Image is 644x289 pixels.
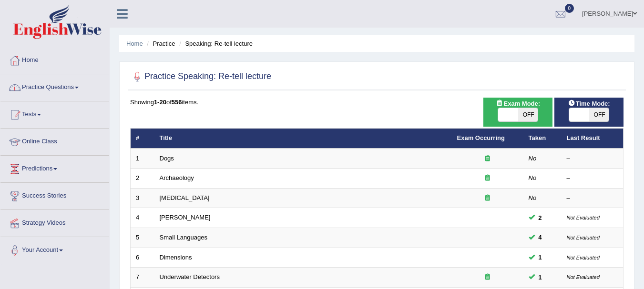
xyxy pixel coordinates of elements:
h2: Practice Speaking: Re-tell lecture [130,70,271,84]
td: 2 [131,169,154,189]
th: Last Result [562,129,624,149]
b: 1-20 [154,99,166,106]
div: Showing of items. [130,98,624,107]
td: 4 [131,208,154,228]
td: 7 [131,268,154,288]
li: Practice [144,39,175,48]
div: Exam occurring question [457,273,518,282]
b: 556 [172,99,182,106]
em: No [529,174,537,181]
span: You can still take this question [535,272,546,282]
span: OFF [589,108,609,121]
td: 1 [131,149,154,169]
a: Predictions [0,156,109,179]
small: Not Evaluated [567,274,600,280]
span: You can still take this question [535,232,546,242]
a: Dogs [160,155,174,162]
td: 6 [131,248,154,268]
div: Exam occurring question [457,154,518,163]
a: Strategy Videos [0,210,109,234]
div: Show exams occurring in exams [483,98,552,127]
div: Exam occurring question [457,174,518,183]
th: # [131,129,154,149]
a: Success Stories [0,183,109,207]
a: Small Languages [160,234,207,241]
div: – [567,194,618,203]
span: You can still take this question [535,213,546,223]
small: Not Evaluated [567,215,600,220]
a: Practice Questions [0,74,109,98]
span: 0 [565,4,574,13]
a: [MEDICAL_DATA] [160,194,210,201]
td: 3 [131,188,154,208]
a: Exam Occurring [457,134,505,141]
span: You can still take this question [535,252,546,262]
a: Home [0,47,109,71]
em: No [529,155,537,162]
th: Taken [523,129,562,149]
div: – [567,174,618,183]
li: Speaking: Re-tell lecture [177,39,253,48]
div: Exam occurring question [457,194,518,203]
a: Archaeology [160,174,194,181]
small: Not Evaluated [567,235,600,240]
td: 5 [131,228,154,248]
th: Title [154,129,452,149]
em: No [529,194,537,201]
span: Time Mode: [564,99,614,109]
a: Home [126,40,143,47]
a: [PERSON_NAME] [160,214,211,221]
a: Dimensions [160,254,192,261]
a: Your Account [0,237,109,261]
a: Online Class [0,129,109,152]
span: OFF [518,108,538,121]
a: Underwater Detectors [160,273,220,280]
a: Tests [0,101,109,125]
span: Exam Mode: [492,99,543,109]
div: – [567,154,618,163]
small: Not Evaluated [567,255,600,260]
